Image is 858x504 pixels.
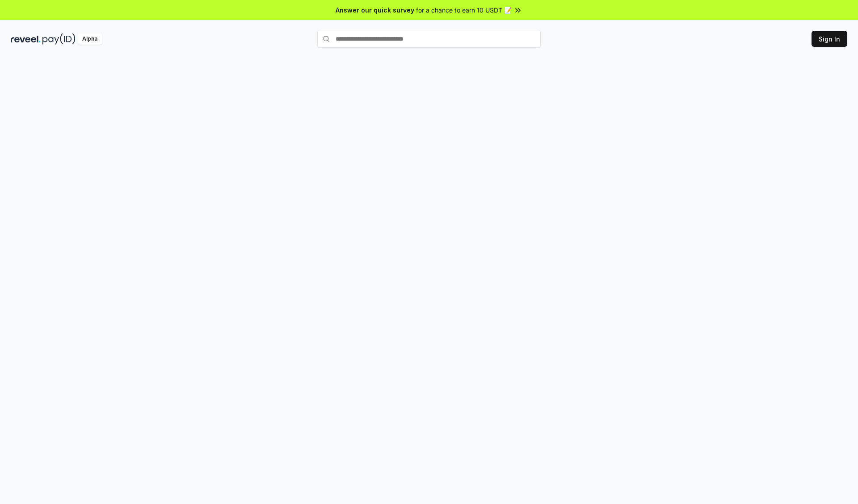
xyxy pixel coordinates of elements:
span: for a chance to earn 10 USDT 📝 [416,5,512,15]
img: pay_id [42,33,76,45]
button: Sign In [812,31,847,47]
span: Answer our quick survey [336,5,414,15]
div: Alpha [77,33,102,45]
img: reveel_dark [11,33,41,45]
